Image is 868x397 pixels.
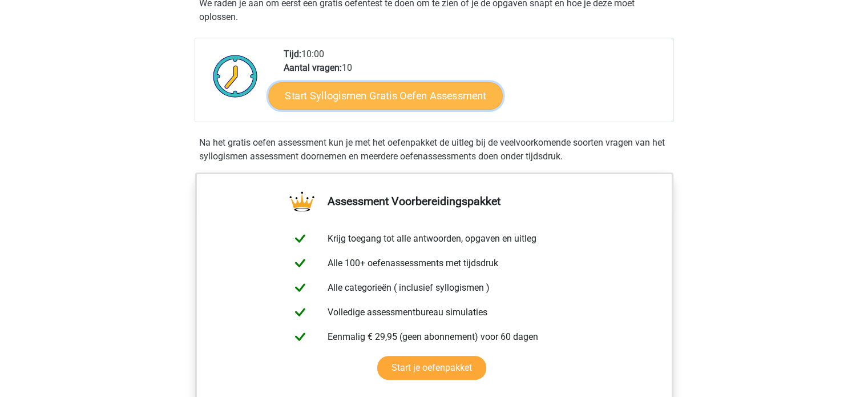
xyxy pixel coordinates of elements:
[207,47,264,105] img: Klok
[195,136,674,163] div: Na het gratis oefen assessment kun je met het oefenpakket de uitleg bij de veelvoorkomende soorte...
[377,356,486,380] a: Start je oefenpakket
[284,62,342,73] b: Aantal vragen:
[284,49,301,59] b: Tijd:
[275,47,673,122] div: 10:00 10
[268,82,503,109] a: Start Syllogismen Gratis Oefen Assessment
